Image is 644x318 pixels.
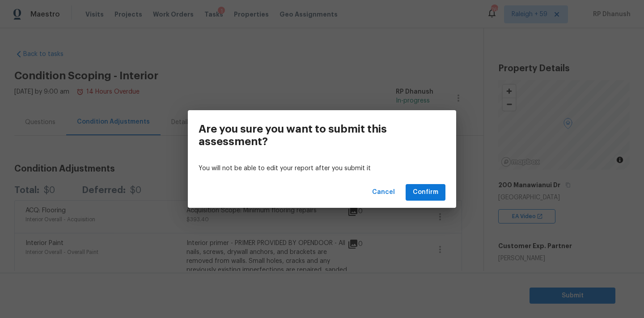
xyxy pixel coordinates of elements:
[372,187,395,198] span: Cancel
[406,184,445,201] button: Confirm
[413,187,438,198] span: Confirm
[199,164,445,173] p: You will not be able to edit your report after you submit it
[199,123,405,148] h3: Are you sure you want to submit this assessment?
[369,184,398,201] button: Cancel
